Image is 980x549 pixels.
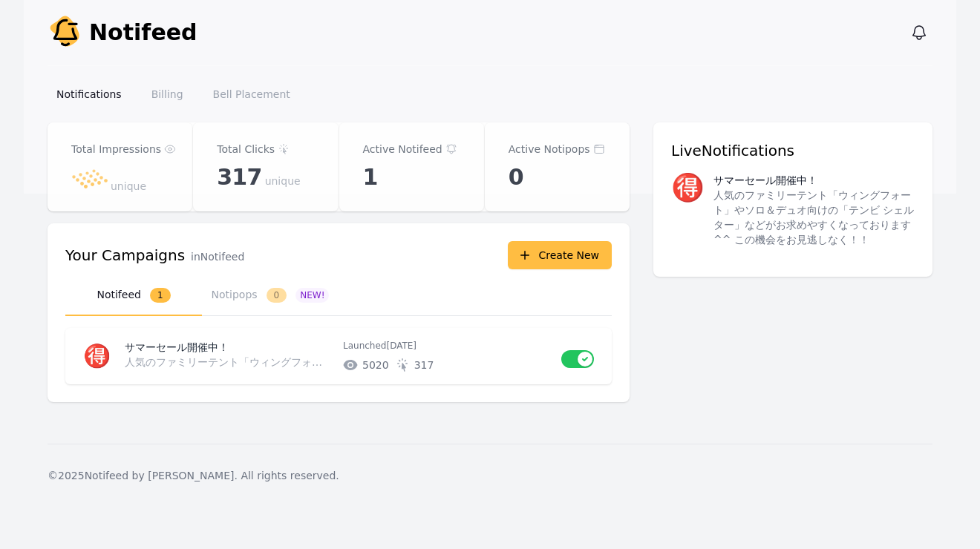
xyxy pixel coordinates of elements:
[111,179,146,194] span: unique
[241,470,339,481] span: All rights reserved.
[509,164,523,191] span: 0
[295,288,329,303] span: NEW!
[671,140,915,161] h3: Live Notifications
[71,140,161,158] p: Total Impressions
[204,81,299,108] a: Bell Placement
[386,341,416,351] time: 2025-08-13T14:12:34.913Z
[48,81,131,108] a: Notifications
[143,81,192,108] a: Billing
[671,173,705,247] span: 🉐
[125,340,331,355] p: サマーセール開催中！
[65,275,202,316] button: Notifeed1
[65,275,612,316] nav: Tabs
[65,245,185,266] h3: Your Campaigns
[509,140,590,158] p: Active Notipops
[150,288,171,303] span: 1
[48,15,197,50] a: Notifeed
[713,188,915,247] p: 人気のファミリーテント「ウィングフォート」やソロ＆デュオ向けの「テンビ シェルター」などがお求めやすくなっております^^ この機会をお見逃しなく！！
[217,164,261,191] span: 317
[217,140,275,158] p: Total Clicks
[83,343,111,369] span: 🉐
[508,241,612,269] button: Create New
[48,470,238,481] span: © 2025 Notifeed by [PERSON_NAME].
[362,358,389,372] span: # of unique impressions
[414,358,434,372] span: # of unique clicks
[363,164,378,191] span: 1
[713,173,817,188] p: サマーセール開催中！
[65,328,612,384] a: 🉐サマーセール開催中！人気のファミリーテント「ウィングフォート」やソロ＆デュオ向けの「テンビ シェルター」などがお求めやすくなっております^^ この機会をお見逃しなく！！Launched[DAT...
[125,355,325,369] p: 人気のファミリーテント「ウィングフォート」やソロ＆デュオ向けの「テンビ シェルター」などがお求めやすくなっております^^ この機会をお見逃しなく！！
[343,340,549,352] p: Launched
[265,174,301,188] span: unique
[363,140,442,158] p: Active Notifeed
[267,288,287,303] span: 0
[48,15,83,50] img: Your Company
[202,275,339,316] button: Notipops0NEW!
[191,249,244,264] p: in Notifeed
[89,19,197,46] span: Notifeed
